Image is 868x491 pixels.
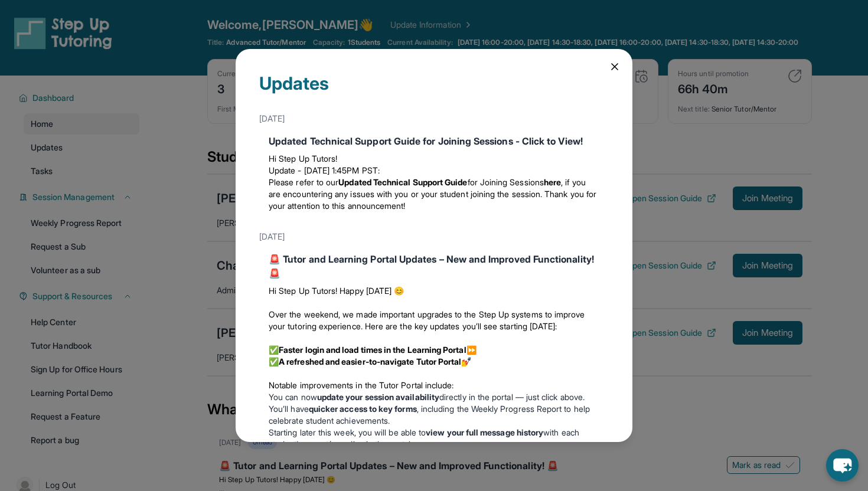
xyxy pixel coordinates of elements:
span: Hi Step Up Tutors! [269,153,337,163]
div: 🚨 Tutor and Learning Portal Updates – New and Improved Functionality! 🚨 [269,252,599,280]
span: ⏩ [466,345,477,355]
span: Starting later this week, you will be able to [269,427,426,437]
span: Please refer to our [269,177,338,187]
div: Updated Technical Support Guide for Joining Sessions - Click to View! [269,134,599,148]
span: 💅 [461,356,471,366]
button: chat-button [826,449,859,482]
strong: quicker access to key forms [309,404,417,414]
li: You’ll have [269,403,599,427]
span: You can now [269,392,317,402]
strong: update your session availability [317,392,439,402]
span: Hi Step Up Tutors! Happy [DATE] 😊 [269,286,404,296]
span: ✅ [269,356,279,366]
span: , including the Weekly Progress Report to help celebrate student achievements. [269,404,590,425]
span: , if you are encountering any issues with you or your student joining the session. Thank you for ... [269,177,596,211]
strong: Updated Technical Support Guide [338,177,467,187]
a: here [544,177,561,187]
span: for Joining Sessions [468,177,544,187]
div: Updates [259,73,609,108]
span: Update - [DATE] 1:45PM PST: [269,165,380,175]
strong: Faster login and load times in the Learning Portal [279,345,466,355]
span: Notable improvements in the Tutor Portal include: [269,380,453,390]
span: ✅ [269,345,279,355]
span: directly in the portal — just click above. [439,392,585,402]
div: [DATE] [259,226,609,247]
strong: A refreshed and easier-to-navigate Tutor Portal [279,356,461,366]
strong: view your full message history [426,427,543,437]
div: [DATE] [259,108,609,129]
span: Over the weekend, we made important upgrades to the Step Up systems to improve your tutoring expe... [269,309,585,331]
